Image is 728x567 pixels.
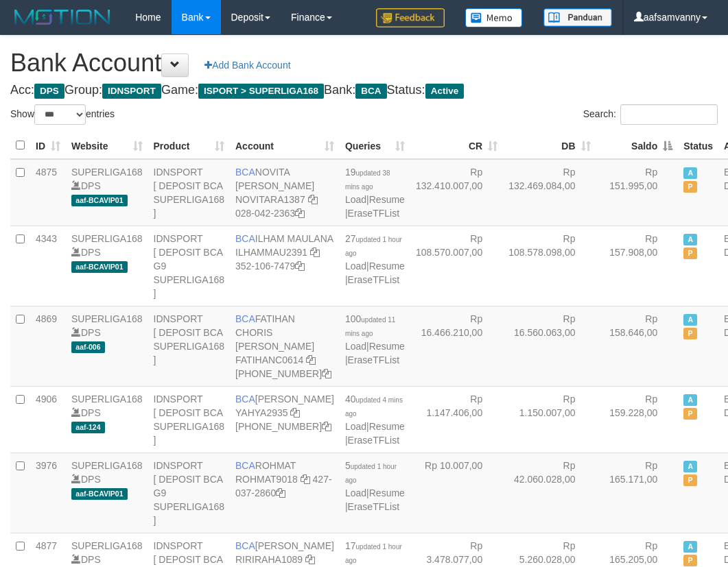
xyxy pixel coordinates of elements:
span: Active [683,541,697,553]
a: NOVITARA1387 [235,194,305,205]
td: 4343 [30,226,66,306]
th: ID: activate to sort column ascending [30,132,66,159]
select: Showentries [34,104,86,125]
img: panduan.png [543,8,612,27]
a: SUPERLIGA168 [71,167,143,178]
td: ROHMAT 427-037-2860 [230,453,340,533]
a: YAHYA2935 [235,407,288,418]
th: Queries: activate to sort column ascending [340,132,410,159]
img: MOTION_logo.png [10,7,115,27]
td: DPS [66,159,148,226]
td: NOVITA [PERSON_NAME] 028-042-2363 [230,159,340,226]
span: Paused [683,555,697,566]
a: Copy ILHAMMAU2391 to clipboard [310,247,320,258]
span: BCA [235,167,255,178]
td: IDNSPORT [ DEPOSIT BCA SUPERLIGA168 ] [148,159,231,226]
span: | | [345,394,405,446]
span: 100 [345,313,395,338]
a: SUPERLIGA168 [71,313,143,324]
span: Active [683,314,697,326]
a: ROHMAT9018 [235,474,298,485]
label: Show entries [10,104,115,125]
span: 17 [345,540,402,565]
td: IDNSPORT [ DEPOSIT BCA SUPERLIGA168 ] [148,306,231,386]
a: SUPERLIGA168 [71,460,143,471]
a: EraseTFList [348,354,399,365]
a: Resume [369,261,405,272]
input: Search: [620,104,718,125]
span: 27 [345,233,402,258]
span: BCA [235,460,255,471]
span: BCA [235,313,255,324]
a: SUPERLIGA168 [71,540,143,551]
td: Rp 158.646,00 [596,306,679,386]
td: DPS [66,386,148,453]
a: EraseTFList [348,208,399,219]
a: Resume [369,487,405,498]
td: DPS [66,453,148,533]
th: Account: activate to sort column ascending [230,132,340,159]
span: updated 11 mins ago [345,316,395,337]
a: Copy RIRIRAHA1089 to clipboard [305,554,315,565]
td: IDNSPORT [ DEPOSIT BCA SUPERLIGA168 ] [148,386,231,453]
span: aaf-006 [71,341,105,353]
span: updated 1 hour ago [345,463,397,484]
a: EraseTFList [348,274,399,285]
td: Rp 42.060.028,00 [503,453,596,533]
td: DPS [66,226,148,306]
td: 4906 [30,386,66,453]
td: FATIHAN CHORIS [PERSON_NAME] [PHONE_NUMBER] [230,306,340,386]
span: Active [425,84,465,99]
a: Add Bank Account [196,53,299,77]
span: BCA [355,84,386,99]
a: Copy ROHMAT9018 to clipboard [301,474,310,485]
th: Website: activate to sort column ascending [66,132,148,159]
a: Load [345,421,366,432]
span: aaf-BCAVIP01 [71,195,128,206]
td: IDNSPORT [ DEPOSIT BCA G9 SUPERLIGA168 ] [148,453,231,533]
a: Load [345,341,366,352]
td: Rp 10.007,00 [410,453,503,533]
span: | | [345,167,405,219]
span: | | [345,460,405,512]
span: DPS [34,84,64,99]
a: Copy NOVITARA1387 to clipboard [308,194,318,205]
a: Copy 4270372860 to clipboard [276,487,285,498]
td: Rp 1.150.007,00 [503,386,596,453]
span: BCA [235,233,255,244]
span: IDNSPORT [102,84,161,99]
span: updated 1 hour ago [345,236,402,257]
span: Paused [683,181,697,193]
span: Paused [683,408,697,420]
a: Copy YAHYA2935 to clipboard [290,407,300,418]
td: DPS [66,306,148,386]
span: Active [683,167,697,179]
span: BCA [235,394,255,405]
a: EraseTFList [348,435,399,446]
label: Search: [583,104,718,125]
span: aaf-124 [71,422,105,433]
span: aaf-BCAVIP01 [71,488,128,500]
a: Load [345,261,366,272]
td: Rp 151.995,00 [596,159,679,226]
td: Rp 132.469.084,00 [503,159,596,226]
span: updated 4 mins ago [345,396,403,418]
td: Rp 132.410.007,00 [410,159,503,226]
td: Rp 108.578.098,00 [503,226,596,306]
td: [PERSON_NAME] [PHONE_NUMBER] [230,386,340,453]
a: Copy 4062301272 to clipboard [322,421,331,432]
span: Active [683,234,697,245]
a: SUPERLIGA168 [71,233,143,244]
a: Copy FATIHANC0614 to clipboard [306,354,316,365]
span: Paused [683,474,697,486]
td: Rp 16.466.210,00 [410,306,503,386]
span: updated 38 mins ago [345,169,390,191]
span: | | [345,313,405,365]
span: | | [345,233,405,285]
th: Saldo: activate to sort column descending [596,132,679,159]
a: Copy 4062281727 to clipboard [322,368,331,379]
a: SUPERLIGA168 [71,394,143,405]
td: Rp 165.171,00 [596,453,679,533]
span: Active [683,394,697,406]
a: Resume [369,421,405,432]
